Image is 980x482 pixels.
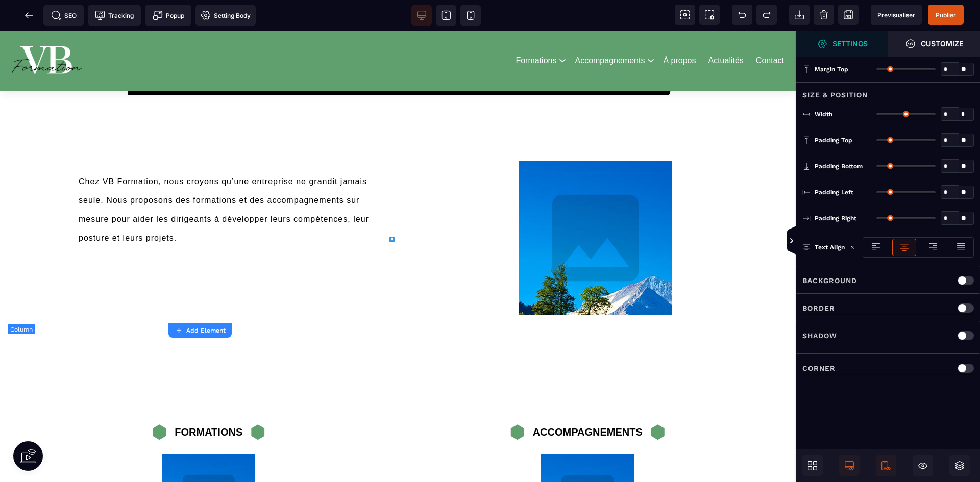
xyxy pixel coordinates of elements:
[815,110,832,118] span: Width
[802,455,823,476] span: Open Blocks
[802,302,835,314] p: Border
[516,23,556,37] a: Formations
[888,31,980,57] span: Open Style Manager
[839,455,860,476] span: Desktop Only
[186,327,226,334] strong: Add Element
[239,165,344,174] span: et des accompagnements
[168,323,232,338] button: Add Element
[519,131,672,284] img: svg+xml;base64,PHN2ZyB4bWxucz0iaHR0cDovL3d3dy53My5vcmcvMjAwMC9zdmciIHdpZHRoPSIxMDAiIHZpZXdCb3g9Ij...
[877,11,915,19] span: Previsualiser
[756,23,784,37] a: Contact
[575,23,645,37] a: Accompagnements
[796,31,888,57] span: Settings
[876,455,896,476] span: Mobile Only
[815,214,856,222] span: Padding Right
[815,162,863,170] span: Padding Bottom
[201,10,251,20] span: Setting Body
[796,82,980,101] div: Size & Position
[949,455,970,476] span: Open Layers
[153,10,184,20] span: Popup
[79,146,161,155] span: Chez VB Formation,
[832,40,868,47] strong: Settings
[815,65,848,73] span: Margin Top
[802,329,837,342] p: Shadow
[850,245,855,250] img: loading
[913,455,933,476] span: Hide/Show Block
[675,5,695,25] span: View components
[815,136,852,144] span: Padding Top
[533,395,643,408] span: ACCOMPAGNEMENTS
[871,5,922,25] span: Preview
[95,10,134,20] span: Tracking
[9,5,85,56] img: 86a4aa658127570b91344bfc39bbf4eb_Blanc_sur_fond_vert.png
[164,146,293,155] span: nous croyons qu’une entreprise
[214,184,351,193] span: à développer leurs compétences,
[51,10,77,20] span: SEO
[921,40,963,47] strong: Customize
[663,23,696,37] a: À propos
[106,165,236,174] span: Nous proposons des formations
[699,5,720,25] span: Screenshot
[175,396,242,408] span: FORMATIONS
[802,274,857,287] p: Background
[708,23,743,37] a: Actualités
[936,11,956,19] span: Publier
[815,188,853,196] span: Padding Left
[802,242,845,252] p: Text Align
[802,362,836,374] p: Corner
